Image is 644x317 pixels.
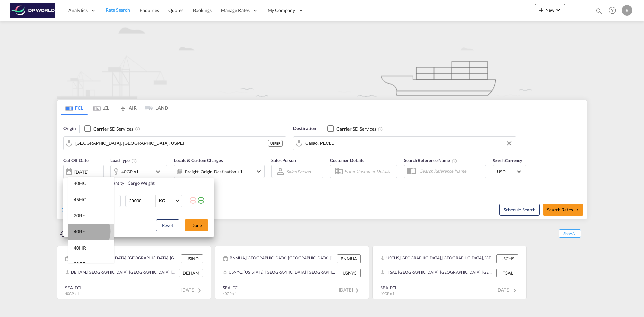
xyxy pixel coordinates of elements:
[74,180,86,187] div: 40HC
[74,245,86,251] div: 40HR
[74,196,86,203] div: 45HC
[74,212,85,219] div: 20RE
[74,228,85,235] div: 40RE
[74,261,85,267] div: 20OT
